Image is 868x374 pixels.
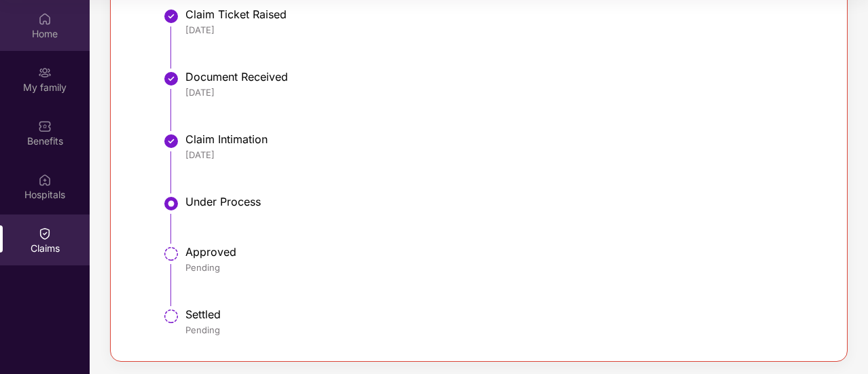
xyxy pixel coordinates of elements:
img: svg+xml;base64,PHN2ZyBpZD0iU3RlcC1Eb25lLTMyeDMyIiB4bWxucz0iaHR0cDovL3d3dy53My5vcmcvMjAwMC9zdmciIH... [163,8,179,24]
div: Approved [185,245,817,259]
div: Claim Intimation [185,132,817,146]
img: svg+xml;base64,PHN2ZyB3aWR0aD0iMjAiIGhlaWdodD0iMjAiIHZpZXdCb3g9IjAgMCAyMCAyMCIgZmlsbD0ibm9uZSIgeG... [38,66,52,79]
img: svg+xml;base64,PHN2ZyBpZD0iSG9zcGl0YWxzIiB4bWxucz0iaHR0cDovL3d3dy53My5vcmcvMjAwMC9zdmciIHdpZHRoPS... [38,173,52,187]
img: svg+xml;base64,PHN2ZyBpZD0iU3RlcC1BY3RpdmUtMzJ4MzIiIHhtbG5zPSJodHRwOi8vd3d3LnczLm9yZy8yMDAwL3N2Zy... [163,195,179,212]
img: svg+xml;base64,PHN2ZyBpZD0iQmVuZWZpdHMiIHhtbG5zPSJodHRwOi8vd3d3LnczLm9yZy8yMDAwL3N2ZyIgd2lkdGg9Ij... [38,119,52,133]
img: svg+xml;base64,PHN2ZyBpZD0iQ2xhaW0iIHhtbG5zPSJodHRwOi8vd3d3LnczLm9yZy8yMDAwL3N2ZyIgd2lkdGg9IjIwIi... [38,227,52,240]
div: Claim Ticket Raised [185,7,817,21]
div: Document Received [185,70,817,83]
div: Settled [185,307,817,321]
div: Pending [185,261,817,274]
img: svg+xml;base64,PHN2ZyBpZD0iU3RlcC1Eb25lLTMyeDMyIiB4bWxucz0iaHR0cDovL3d3dy53My5vcmcvMjAwMC9zdmciIH... [163,71,179,87]
div: [DATE] [185,24,817,36]
img: svg+xml;base64,PHN2ZyBpZD0iU3RlcC1Eb25lLTMyeDMyIiB4bWxucz0iaHR0cDovL3d3dy53My5vcmcvMjAwMC9zdmciIH... [163,133,179,149]
div: [DATE] [185,149,817,161]
div: Pending [185,324,817,336]
img: svg+xml;base64,PHN2ZyBpZD0iU3RlcC1QZW5kaW5nLTMyeDMyIiB4bWxucz0iaHR0cDovL3d3dy53My5vcmcvMjAwMC9zdm... [163,308,179,324]
div: [DATE] [185,86,817,98]
img: svg+xml;base64,PHN2ZyBpZD0iU3RlcC1QZW5kaW5nLTMyeDMyIiB4bWxucz0iaHR0cDovL3d3dy53My5vcmcvMjAwMC9zdm... [163,246,179,262]
img: svg+xml;base64,PHN2ZyBpZD0iSG9tZSIgeG1sbnM9Imh0dHA6Ly93d3cudzMub3JnLzIwMDAvc3ZnIiB3aWR0aD0iMjAiIG... [38,12,52,26]
div: Under Process [185,195,817,208]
